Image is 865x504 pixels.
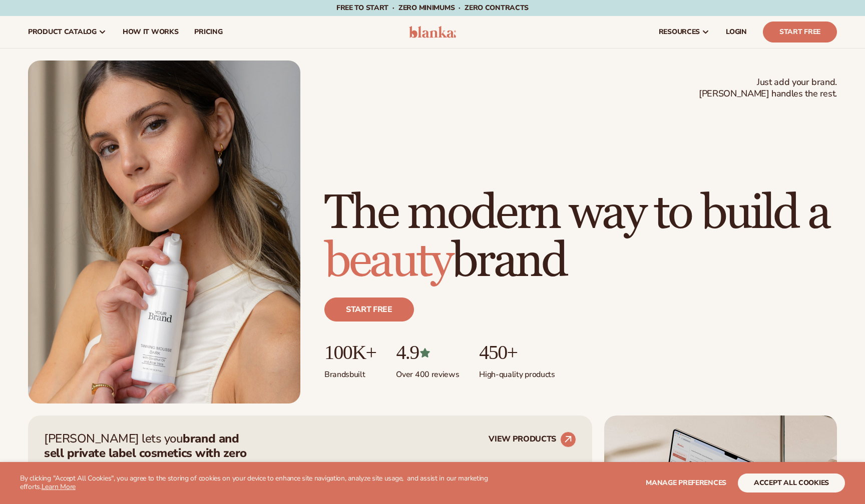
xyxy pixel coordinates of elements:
a: Start Free [763,21,837,42]
p: 450+ [479,341,555,363]
p: [PERSON_NAME] lets you —zero inventory, zero upfront costs, and we handle fulfillment for you. [44,431,259,489]
p: High-quality products [479,363,555,380]
button: accept all cookies [738,473,845,492]
p: 4.9 [396,341,459,363]
img: Female holding tanning mousse. [28,60,300,403]
button: Manage preferences [646,473,726,492]
span: Just add your brand. [PERSON_NAME] handles the rest. [699,76,837,100]
p: Over 400 reviews [396,363,459,380]
a: Start free [324,297,414,321]
span: pricing [194,28,222,36]
a: product catalog [20,16,115,48]
h1: The modern way to build a brand [324,189,837,285]
p: 100K+ [324,341,376,363]
span: product catalog [28,28,97,36]
a: How It Works [115,16,187,48]
p: By clicking "Accept All Cookies", you agree to the storing of cookies on your device to enhance s... [20,474,514,491]
a: pricing [186,16,230,48]
p: Brands built [324,363,376,380]
span: beauty [324,232,452,290]
strong: brand and sell private label cosmetics with zero hassle [44,430,247,475]
span: resources [659,28,700,36]
span: LOGIN [726,28,747,36]
a: LOGIN [718,16,755,48]
span: Free to start · ZERO minimums · ZERO contracts [336,3,529,12]
a: resources [651,16,718,48]
span: Manage preferences [646,478,726,487]
img: logo [409,26,457,38]
a: VIEW PRODUCTS [489,431,576,447]
a: Learn More [42,482,76,491]
span: How It Works [123,28,179,36]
